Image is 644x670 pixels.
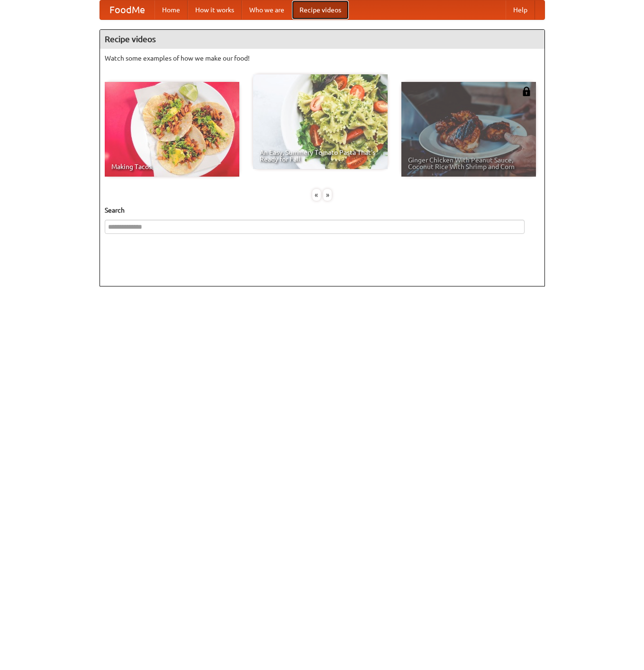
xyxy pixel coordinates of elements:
img: 483408.png [522,87,531,96]
a: How it works [188,0,242,19]
a: Who we are [242,0,292,19]
a: FoodMe [100,0,154,19]
a: Making Tacos [105,82,239,177]
div: « [312,189,321,201]
h4: Recipe videos [100,30,544,49]
a: Recipe videos [292,0,349,19]
div: » [323,189,332,201]
span: Making Tacos [111,163,233,170]
a: An Easy, Summery Tomato Pasta That's Ready for Fall [253,74,388,169]
a: Home [154,0,188,19]
h5: Search [105,205,540,215]
span: An Easy, Summery Tomato Pasta That's Ready for Fall [260,149,381,162]
p: Watch some examples of how we make our food! [105,54,540,63]
a: Help [506,0,535,19]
